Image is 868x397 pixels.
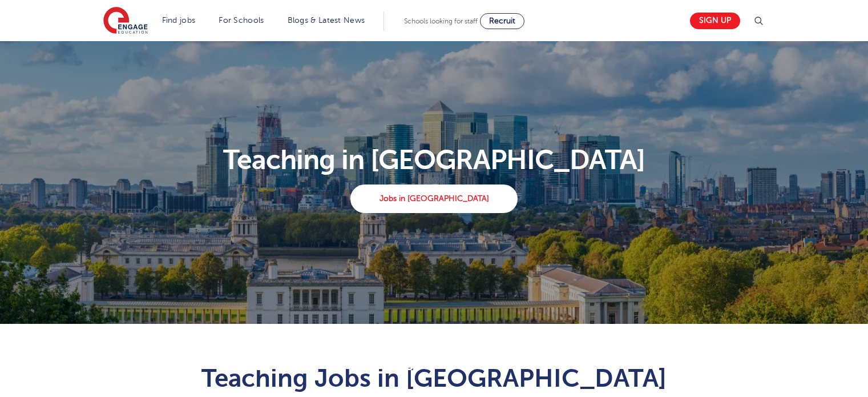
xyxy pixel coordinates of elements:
[690,13,740,29] a: Sign up
[288,16,365,25] a: Blogs & Latest News
[96,146,772,174] p: Teaching in [GEOGRAPHIC_DATA]
[103,7,148,35] img: Engage Education
[480,13,524,29] a: Recruit
[201,364,667,392] span: Teaching Jobs in [GEOGRAPHIC_DATA]
[162,16,196,25] a: Find jobs
[489,17,515,25] span: Recruit
[219,16,264,25] a: For Schools
[350,185,518,213] a: Jobs in [GEOGRAPHIC_DATA]
[404,17,478,25] span: Schools looking for staff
